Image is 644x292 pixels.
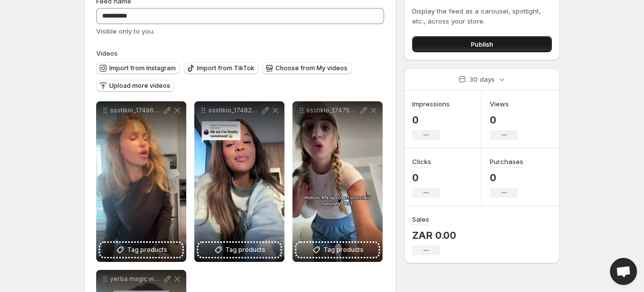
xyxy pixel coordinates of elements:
[184,62,258,74] button: Import from TikTok
[208,106,260,114] p: ssstikio_1748200027687
[96,101,186,262] div: ssstikio_1749659900717Tag products
[412,229,456,241] p: ZAR 0.00
[100,243,182,257] button: Tag products
[412,99,450,109] h3: Impressions
[324,245,364,255] span: Tag products
[412,157,431,167] h3: Clicks
[610,258,637,285] div: Open chat
[471,39,493,49] span: Publish
[490,172,523,184] p: 0
[412,6,552,26] p: Display the feed as a carousel, spotlight, etc., across your store.
[127,245,167,255] span: Tag products
[197,64,254,72] span: Import from TikTok
[490,99,509,109] h3: Views
[96,80,174,92] button: Upload more videos
[194,101,284,262] div: ssstikio_1748200027687Tag products
[490,157,523,167] h3: Purchases
[110,275,162,283] p: yerba magic video test 7
[412,36,552,52] button: Publish
[412,214,429,224] h3: Sales
[292,101,383,262] div: ssstikio_1747565296327Tag products
[275,64,348,72] span: Choose from My videos
[109,82,170,90] span: Upload more videos
[225,245,265,255] span: Tag products
[96,27,155,35] span: Visible only to you.
[490,114,518,126] p: 0
[96,49,118,57] span: Videos
[469,74,495,84] p: 30 days
[96,62,180,74] button: Import from Instagram
[412,172,440,184] p: 0
[306,106,359,114] p: ssstikio_1747565296327
[109,64,176,72] span: Import from Instagram
[412,114,450,126] p: 0
[262,62,352,74] button: Choose from My videos
[110,106,162,114] p: ssstikio_1749659900717
[296,243,379,257] button: Tag products
[198,243,280,257] button: Tag products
